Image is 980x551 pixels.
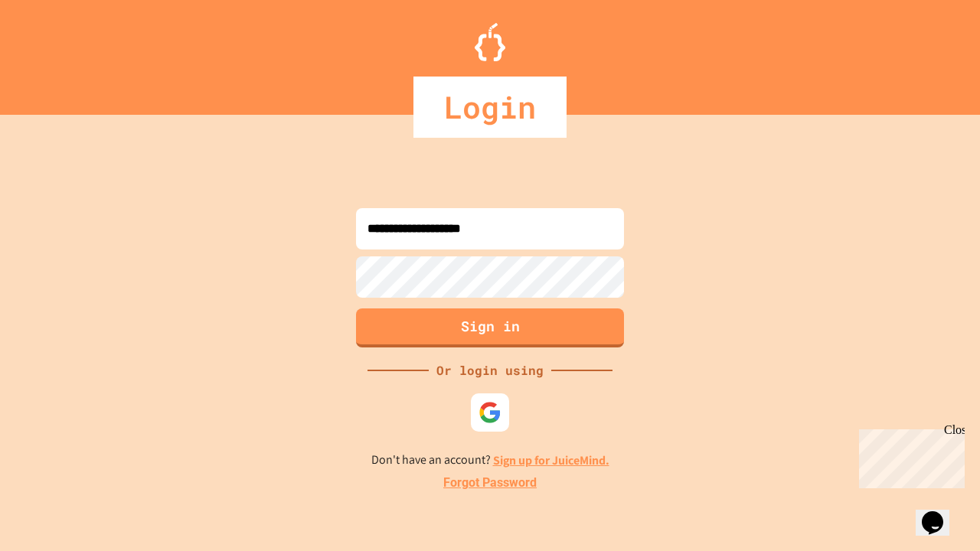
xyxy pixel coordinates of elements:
a: Sign up for JuiceMind. [493,452,609,468]
p: Don't have an account? [371,451,609,470]
iframe: chat widget [916,490,965,536]
img: Logo.svg [475,23,505,61]
div: Chat with us now!Close [6,6,106,97]
iframe: chat widget [853,423,965,488]
a: Forgot Password [443,474,537,492]
button: Sign in [356,308,624,347]
div: Or login using [429,361,551,380]
img: google-icon.svg [479,401,501,424]
div: Login [413,77,567,138]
